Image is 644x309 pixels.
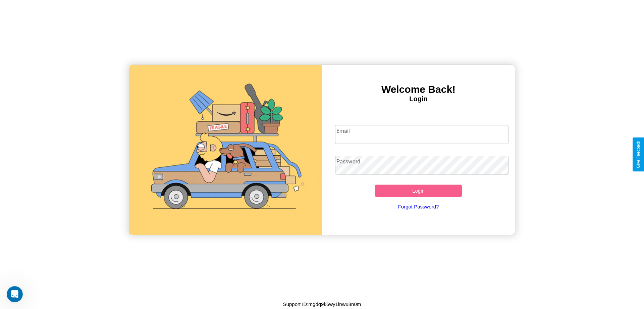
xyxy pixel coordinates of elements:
[322,95,515,103] h4: Login
[375,185,462,197] button: Login
[129,65,322,235] img: gif
[7,286,23,302] iframe: Intercom live chat
[332,197,505,216] a: Forgot Password?
[283,300,361,309] p: Support ID: mgdq9k6wy1inwu8n0m
[322,84,515,95] h3: Welcome Back!
[636,141,641,168] div: Give Feedback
